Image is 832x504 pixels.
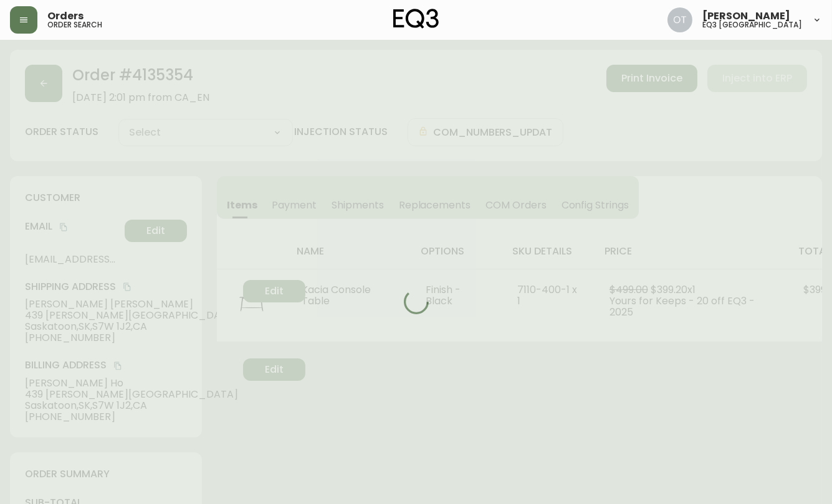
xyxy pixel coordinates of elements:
img: 5d4d18d254ded55077432b49c4cb2919 [667,7,692,32]
h5: order search [47,21,102,29]
h5: eq3 [GEOGRAPHIC_DATA] [702,21,802,29]
span: [PERSON_NAME] [702,11,790,21]
img: logo [393,9,439,29]
span: Orders [47,11,84,21]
